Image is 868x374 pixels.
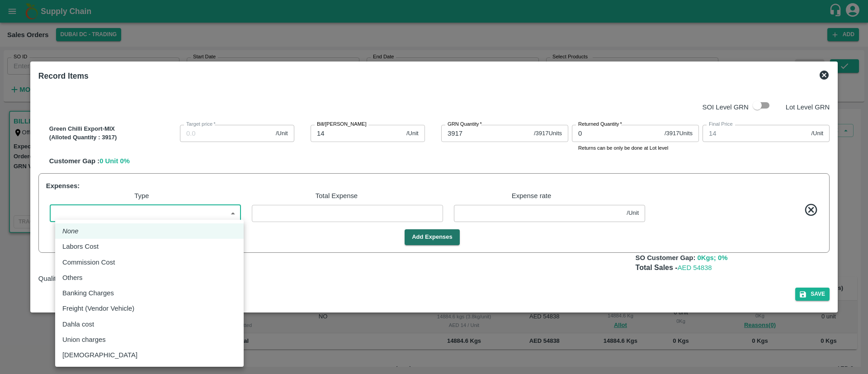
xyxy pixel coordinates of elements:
[62,273,83,283] p: Others
[62,335,106,345] p: Union charges
[62,303,134,313] p: Freight (Vendor Vehicle)
[62,257,115,267] p: Commission Cost
[62,288,114,298] p: Banking Charges
[62,350,137,360] p: [DEMOGRAPHIC_DATA]
[62,241,99,251] p: Labors Cost
[62,226,79,236] em: None
[62,319,94,329] p: Dahla cost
